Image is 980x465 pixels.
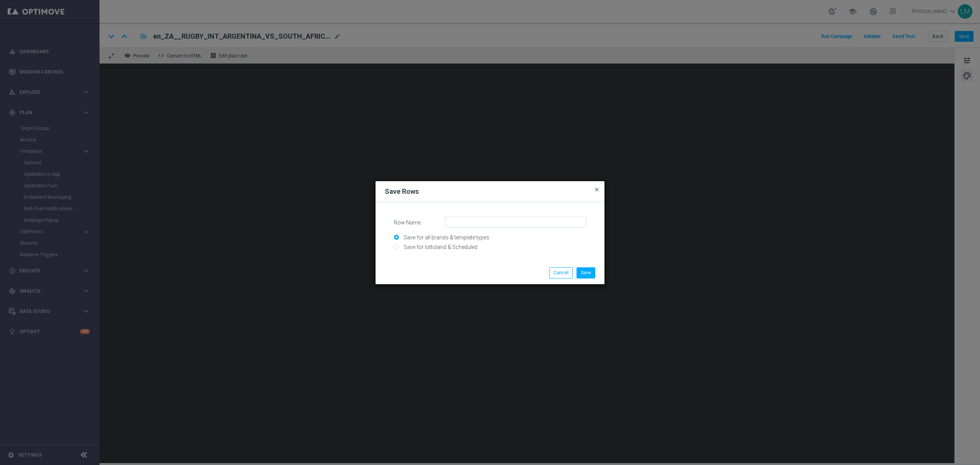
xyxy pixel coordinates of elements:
h2: Save Rows [385,187,419,196]
label: Row Name [388,217,439,226]
label: Save for all brands & template types [402,234,489,241]
button: Save [577,267,595,278]
span: close [594,187,600,193]
button: Cancel [549,267,573,278]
